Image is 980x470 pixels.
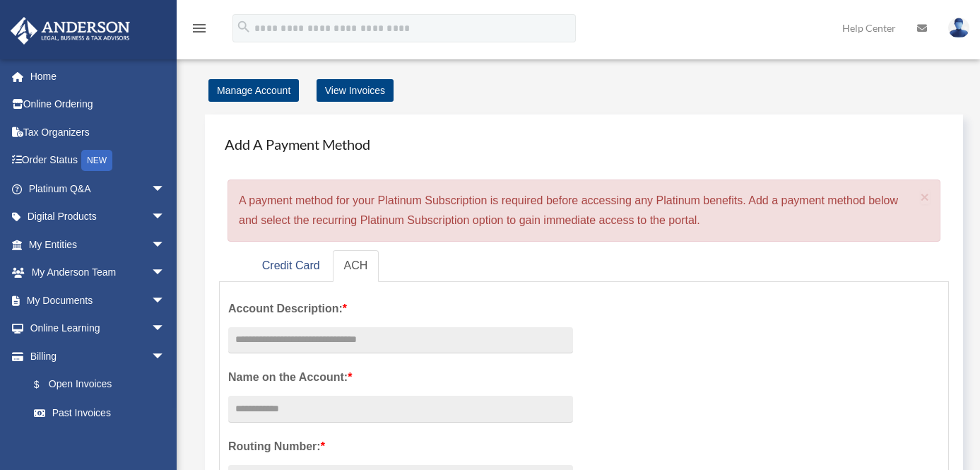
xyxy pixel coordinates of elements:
a: Manage Account [208,79,299,102]
a: Platinum Q&Aarrow_drop_down [10,175,187,203]
a: Home [10,62,187,90]
h4: Add A Payment Method [219,129,949,160]
a: Order StatusNEW [10,146,187,175]
button: Close [921,189,930,204]
a: Billingarrow_drop_down [10,342,187,370]
a: Past Invoices [20,399,187,427]
a: Online Learningarrow_drop_down [10,315,187,343]
a: menu [191,25,208,37]
label: Account Description: [228,299,573,319]
span: $ [42,376,49,394]
a: $Open Invoices [20,370,187,399]
a: Online Ordering [10,90,187,119]
a: Digital Productsarrow_drop_down [10,203,187,231]
span: arrow_drop_down [151,175,179,204]
span: arrow_drop_down [151,203,179,232]
label: Name on the Account: [228,368,573,387]
span: arrow_drop_down [151,259,179,288]
span: arrow_drop_down [151,286,179,315]
span: arrow_drop_down [151,230,179,259]
i: search [236,19,252,35]
span: arrow_drop_down [151,342,179,371]
img: Anderson Advisors Platinum Portal [6,17,134,45]
span: arrow_drop_down [151,315,179,343]
a: View Invoices [317,79,394,102]
a: Credit Card [251,250,331,282]
div: A payment method for your Platinum Subscription is required before accessing any Platinum benefit... [228,180,940,242]
label: Routing Number: [228,437,573,457]
a: Tax Organizers [10,118,187,146]
i: menu [191,20,208,37]
a: My Entitiesarrow_drop_down [10,230,187,259]
img: User Pic [948,18,969,38]
div: NEW [81,150,112,171]
a: ACH [333,250,379,282]
span: × [921,189,930,205]
a: My Documentsarrow_drop_down [10,286,187,315]
a: My Anderson Teamarrow_drop_down [10,259,187,287]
